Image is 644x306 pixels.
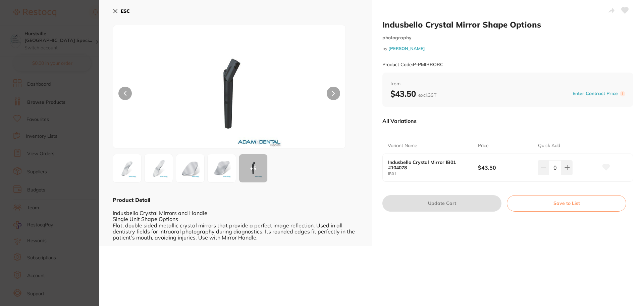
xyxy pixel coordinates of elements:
span: excl. GST [418,92,436,98]
button: Update Cart [382,195,501,211]
b: $43.50 [478,164,532,171]
small: IB01 [388,172,478,176]
button: Enter Contract Price [571,90,620,97]
small: photography [382,35,633,41]
button: Save to List [507,195,626,211]
button: ESC [113,5,130,17]
p: All Variations [382,118,417,124]
small: Product Code: P-PMIRRORC [382,62,443,68]
b: ESC [121,8,130,14]
p: Variant Name [388,142,417,149]
small: by [382,46,633,51]
label: i [620,91,625,96]
span: from [390,81,625,87]
button: +5 [239,154,268,183]
img: anBn [115,156,139,180]
a: [PERSON_NAME] [388,46,425,51]
img: anBn [210,156,234,180]
h2: Indusbello Crystal Mirror Shape Options [382,19,633,30]
img: anBn [147,156,171,180]
img: anBn [178,156,202,180]
img: MDIwLmpwZw [160,42,299,148]
div: Indusbello Crystal Mirrors and Handle Single Unit Shape Options Flat, double sided metallic cryst... [113,204,358,241]
b: Product Detail [113,196,150,203]
b: $43.50 [390,89,436,99]
p: Price [478,142,489,149]
div: + 5 [239,154,267,182]
p: Quick Add [538,142,560,149]
b: Indusbello Crystal Mirror IB01 #104078 [388,160,469,170]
